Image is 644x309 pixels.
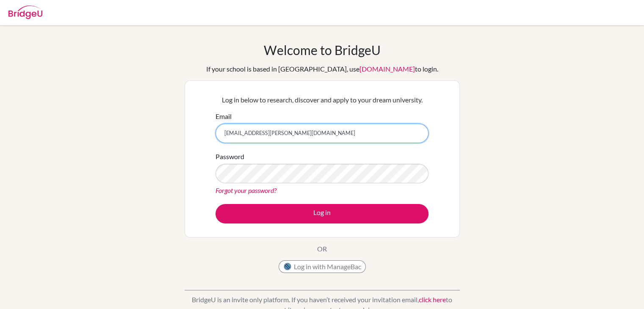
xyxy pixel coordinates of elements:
[8,6,42,19] img: Bridge-U
[317,244,327,254] p: OR
[279,260,366,273] button: Log in with ManageBac
[216,95,428,105] p: Log in below to research, discover and apply to your dream university.
[216,111,232,121] label: Email
[216,186,276,194] a: Forgot your password?
[206,64,438,74] div: If your school is based in [GEOGRAPHIC_DATA], use to login.
[216,152,244,162] label: Password
[419,295,446,303] a: click here
[216,204,428,223] button: Log in
[264,42,381,58] h1: Welcome to BridgeU
[359,65,415,73] a: [DOMAIN_NAME]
